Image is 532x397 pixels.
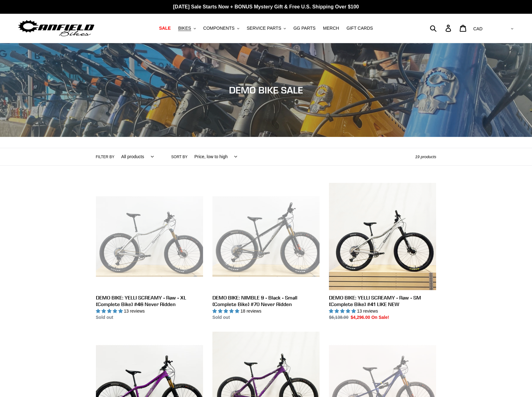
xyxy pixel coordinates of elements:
[320,24,342,33] a: MERCH
[96,154,115,160] label: Filter by
[17,18,95,38] img: Canfield Bikes
[175,24,199,33] button: BIKES
[293,26,316,31] span: GG PARTS
[229,84,303,96] span: DEMO BIKE SALE
[178,26,191,31] span: BIKES
[415,154,436,159] span: 19 products
[323,26,339,31] span: MERCH
[290,24,319,33] a: GG PARTS
[247,26,281,31] span: SERVICE PARTS
[156,24,174,33] a: SALE
[159,26,171,31] span: SALE
[244,24,289,33] button: SERVICE PARTS
[171,154,187,160] label: Sort by
[346,26,373,31] span: GIFT CARDS
[200,24,242,33] button: COMPONENTS
[433,21,449,35] input: Search
[343,24,376,33] a: GIFT CARDS
[203,26,235,31] span: COMPONENTS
